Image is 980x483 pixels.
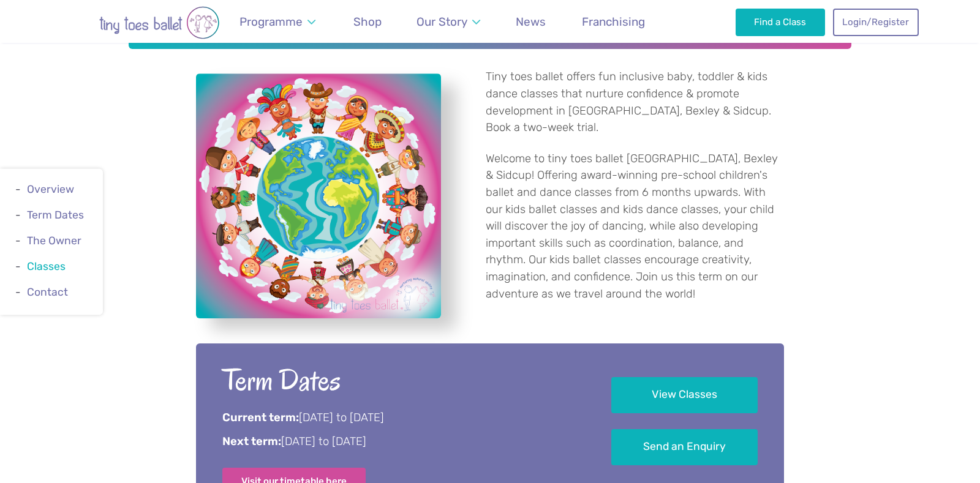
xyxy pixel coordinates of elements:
[196,73,441,318] a: View full-size image
[222,361,577,400] h2: Term Dates
[27,261,66,273] a: Classes
[833,9,919,36] a: Login/Register
[736,9,826,36] a: Find a Class
[611,429,758,465] a: Send an Enquiry
[510,7,552,36] a: News
[347,7,387,36] a: Shop
[353,15,382,29] span: Shop
[233,7,321,36] a: Programme
[27,234,81,247] a: The Owner
[516,15,546,29] span: News
[27,286,68,299] a: Contact
[222,411,299,424] strong: Current term:
[486,69,784,136] p: Tiny toes ballet offers fun inclusive baby, toddler & kids dance classes that nurture confidence ...
[61,6,257,39] img: tiny toes ballet
[417,15,467,29] span: Our Story
[411,7,486,36] a: Our Story
[611,377,758,413] a: View Classes
[222,410,577,426] p: [DATE] to [DATE]
[576,7,650,36] a: Franchising
[486,151,784,302] p: Welcome to tiny toes ballet [GEOGRAPHIC_DATA], Bexley & Sidcup! Offering award-winning pre-school...
[582,15,645,29] span: Franchising
[222,434,577,450] p: [DATE] to [DATE]
[222,435,281,448] strong: Next term:
[27,209,84,221] a: Term Dates
[239,15,303,29] span: Programme
[27,183,74,195] a: Overview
